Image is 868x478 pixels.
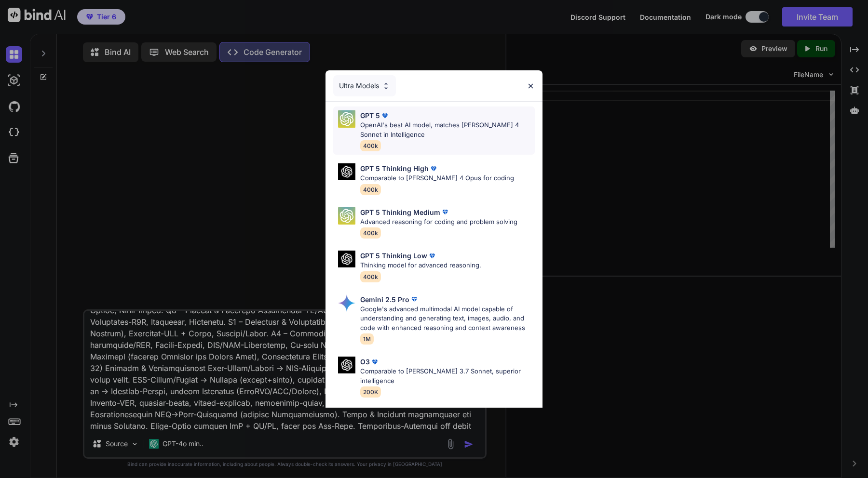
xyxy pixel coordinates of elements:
img: close [527,82,535,90]
img: premium [427,251,437,261]
img: Pick Models [338,110,355,128]
span: 400k [360,271,381,282]
p: OpenAI's best AI model, matches [PERSON_NAME] 4 Sonnet in Intelligence [360,120,535,139]
p: Google's advanced multimodal AI model capable of understanding and generating text, images, audio... [360,305,535,333]
div: Ultra Models [333,75,396,96]
img: Pick Models [338,357,355,373]
img: premium [370,357,380,367]
p: Comparable to [PERSON_NAME] 3.7 Sonnet, superior intelligence [360,367,535,385]
p: Advanced reasoning for coding and problem solving [360,217,517,227]
img: Pick Models [338,207,355,225]
span: 400k [360,140,381,151]
img: Pick Models [338,294,355,312]
p: Thinking model for advanced reasoning. [360,261,481,270]
span: 200K [360,386,381,398]
p: GPT 5 Thinking Medium [360,207,440,217]
img: premium [440,207,450,217]
span: 1M [360,333,374,345]
img: Pick Models [338,251,355,267]
span: 400k [360,227,381,239]
p: GPT 5 [360,110,380,120]
img: premium [409,294,419,304]
p: GPT 5 Thinking High [360,163,429,173]
span: 400k [360,184,381,195]
img: premium [380,111,390,120]
p: GPT 5 Thinking Low [360,251,427,261]
img: premium [429,164,438,173]
p: Comparable to [PERSON_NAME] 4 Opus for coding [360,173,514,183]
img: Pick Models [382,82,390,90]
p: Gemini 2.5 Pro [360,294,409,305]
img: Pick Models [338,163,355,180]
p: O3 [360,357,370,367]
